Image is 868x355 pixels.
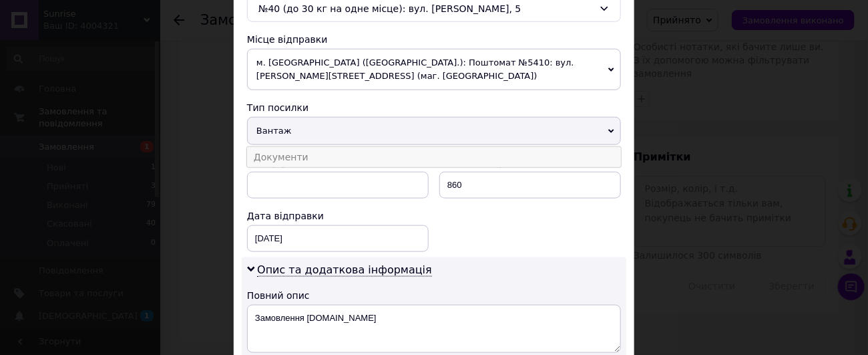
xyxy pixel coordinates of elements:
li: Документи [247,147,621,167]
span: Місце відправки [247,34,328,45]
span: Тип посилки [247,102,308,113]
span: Опис та додаткова інформація [257,263,432,277]
div: Повний опис [247,289,621,302]
span: Вантаж [247,117,621,145]
span: м. [GEOGRAPHIC_DATA] ([GEOGRAPHIC_DATA].): Поштомат №5410: вул. [PERSON_NAME][STREET_ADDRESS] (ма... [247,49,621,90]
textarea: Замовлення [DOMAIN_NAME] [247,305,621,353]
div: Дата відправки [247,209,429,223]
